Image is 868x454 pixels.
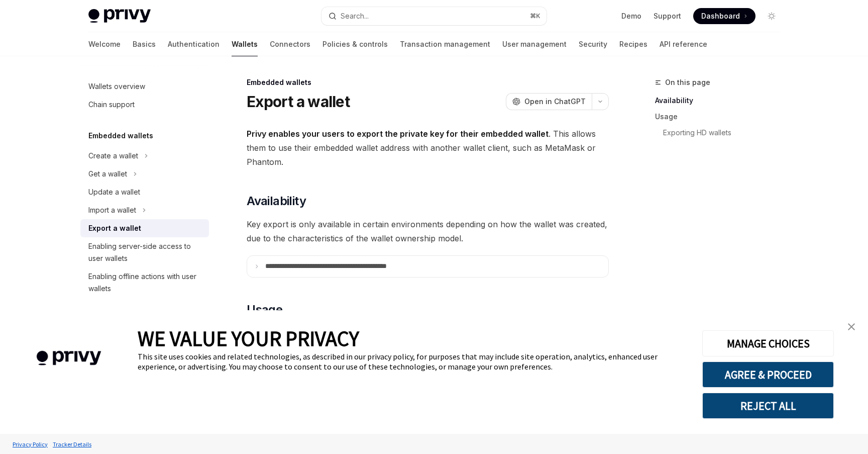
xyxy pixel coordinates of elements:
[665,76,710,88] span: On this page
[247,127,609,169] span: . This allows them to use their embedded wallet address with another wallet client, such as MetaM...
[80,267,209,298] a: Enabling offline actions with user wallets
[88,9,151,23] img: light logo
[530,12,540,20] span: ⌘ K
[247,77,609,87] div: Embedded wallets
[579,32,607,56] a: Security
[138,351,687,372] div: This site uses cookies and related technologies, as described in our privacy policy, for purposes...
[168,32,220,56] a: Authentication
[702,330,834,356] button: MANAGE CHOICES
[50,435,94,453] a: Tracker Details
[88,270,203,295] div: Enabling offline actions with user wallets
[88,99,135,111] div: Chain support
[764,8,780,24] button: Toggle dark mode
[88,80,145,93] div: Wallets overview
[693,8,755,24] a: Dashboard
[524,97,586,107] span: Open in ChatGPT
[80,219,209,237] a: Export a wallet
[270,32,310,56] a: Connectors
[88,186,140,198] div: Update a wallet
[247,193,306,209] span: Availability
[322,32,388,56] a: Policies & controls
[247,93,350,111] h1: Export a wallet
[88,204,136,216] div: Import a wallet
[701,11,740,21] span: Dashboard
[133,32,156,56] a: Basics
[702,393,834,419] button: REJECT ALL
[10,435,50,453] a: Privacy Policy
[619,32,647,56] a: Recipes
[506,93,592,110] button: Open in ChatGPT
[247,217,609,245] span: Key export is only available in certain environments depending on how the wallet was created, due...
[15,336,123,380] img: company logo
[841,317,861,337] a: close banner
[88,240,203,264] div: Enabling server-side access to user wallets
[400,32,490,56] a: Transaction management
[654,11,681,21] a: Support
[80,96,209,114] a: Chain support
[655,93,788,109] a: Availability
[321,7,547,25] button: Search...⌘K
[88,168,127,180] div: Get a wallet
[621,11,641,21] a: Demo
[663,125,788,141] a: Exporting HD wallets
[80,237,209,267] a: Enabling server-side access to user wallets
[80,183,209,201] a: Update a wallet
[88,222,141,234] div: Export a wallet
[702,361,834,388] button: AGREE & PROCEED
[848,323,855,330] img: close banner
[80,77,209,96] a: Wallets overview
[247,129,549,139] strong: Privy enables your users to export the private key for their embedded wallet
[655,109,788,125] a: Usage
[88,32,121,56] a: Welcome
[247,302,282,318] span: Usage
[138,325,359,351] span: WE VALUE YOUR PRIVACY
[88,130,153,142] h5: Embedded wallets
[341,10,369,22] div: Search...
[502,32,567,56] a: User management
[660,32,707,56] a: API reference
[232,32,258,56] a: Wallets
[88,150,138,162] div: Create a wallet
